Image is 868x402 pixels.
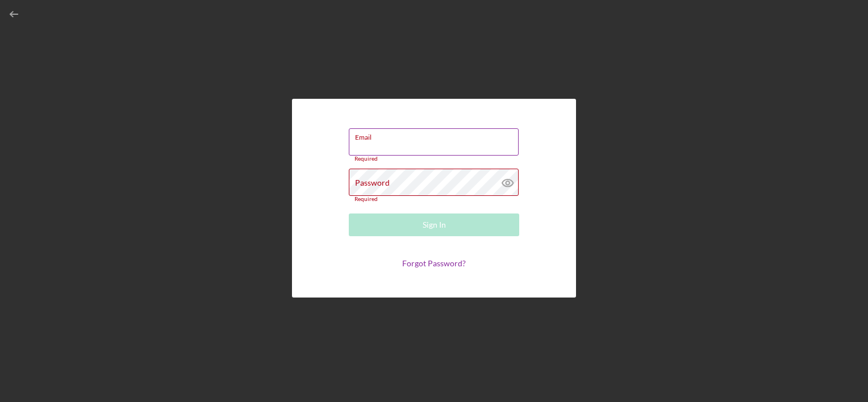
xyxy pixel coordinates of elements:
[355,129,519,141] label: Email
[349,156,519,162] div: Required
[423,213,446,236] div: Sign In
[355,178,390,187] label: Password
[402,258,466,268] a: Forgot Password?
[349,196,519,203] div: Required
[349,213,519,236] button: Sign In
